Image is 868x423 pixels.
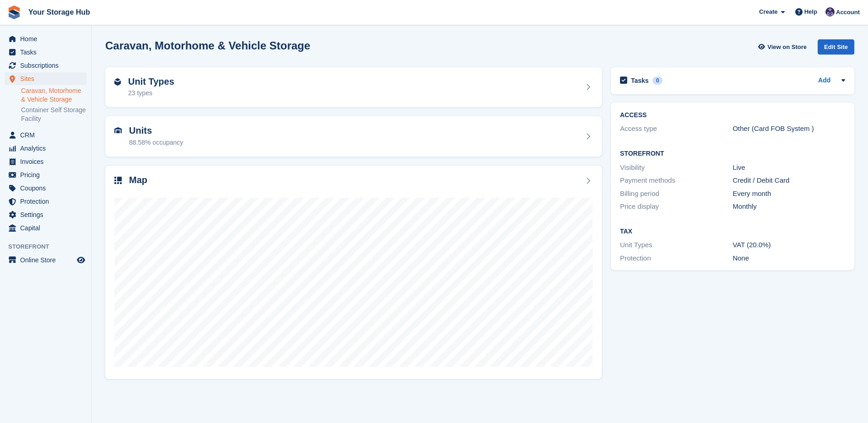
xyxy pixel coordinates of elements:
[767,43,807,52] span: View on Store
[620,163,733,173] div: Visibility
[818,39,854,54] div: Edit Site
[733,201,845,212] div: Monthly
[620,189,733,199] div: Billing period
[5,59,86,72] a: menu
[818,39,854,58] a: Edit Site
[5,254,86,266] a: menu
[5,208,86,221] a: menu
[114,78,121,86] img: unit-type-icn-2b2737a686de81e16bb02015468b77c625bbabd49415b5ef34ead5e3b44a266d.svg
[620,253,733,264] div: Protection
[733,253,845,264] div: None
[20,155,75,168] span: Invoices
[20,129,75,141] span: CRM
[733,124,845,134] div: Other (Card FOB System )
[114,127,122,134] img: unit-icn-7be61d7bf1b0ce9d3e12c5938cc71ed9869f7b940bace4675aadf7bd6d80202e.svg
[631,76,649,85] h2: Tasks
[20,195,75,208] span: Protection
[620,124,733,134] div: Access type
[105,116,602,157] a: Units 88.58% occupancy
[129,175,147,185] h2: Map
[25,5,94,20] a: Your Storage Hub
[5,129,86,141] a: menu
[757,39,810,54] a: View on Store
[5,168,86,181] a: menu
[20,208,75,221] span: Settings
[20,168,75,181] span: Pricing
[21,87,86,104] a: Caravan, Motorhome & Vehicle Storage
[129,125,183,136] h2: Units
[620,201,733,212] div: Price display
[5,33,86,45] a: menu
[114,177,122,184] img: map-icn-33ee37083ee616e46c38cad1a60f524a97daa1e2b2c8c0bc3eb3415660979fc1.svg
[5,182,86,195] a: menu
[20,59,75,72] span: Subscriptions
[5,155,86,168] a: menu
[5,46,86,59] a: menu
[21,106,86,123] a: Container Self Storage Facility
[105,39,310,52] h2: Caravan, Motorhome & Vehicle Storage
[733,163,845,173] div: Live
[818,76,830,86] a: Add
[733,189,845,199] div: Every month
[652,76,663,85] div: 0
[620,240,733,250] div: Unit Types
[733,175,845,186] div: Credit / Debit Card
[620,112,845,119] h2: ACCESS
[128,88,174,98] div: 23 types
[620,150,845,157] h2: Storefront
[20,33,75,45] span: Home
[105,67,602,108] a: Unit Types 23 types
[5,222,86,234] a: menu
[733,240,845,250] div: VAT (20.0%)
[129,138,183,147] div: 88.58% occupancy
[128,76,174,87] h2: Unit Types
[20,72,75,85] span: Sites
[5,72,86,85] a: menu
[759,7,777,16] span: Create
[20,46,75,59] span: Tasks
[20,142,75,155] span: Analytics
[825,7,835,16] img: Liam Beddard
[804,7,817,16] span: Help
[5,195,86,208] a: menu
[105,166,602,380] a: Map
[620,228,845,235] h2: Tax
[20,182,75,195] span: Coupons
[7,5,21,19] img: stora-icon-8386f47178a22dfd0bd8f6a31ec36ba5ce8667c1dd55bd0f319d3a0aa187defe.svg
[836,8,860,17] span: Account
[5,142,86,155] a: menu
[620,175,733,186] div: Payment methods
[75,255,86,266] a: Preview store
[8,242,91,251] span: Storefront
[20,222,75,234] span: Capital
[20,254,75,266] span: Online Store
